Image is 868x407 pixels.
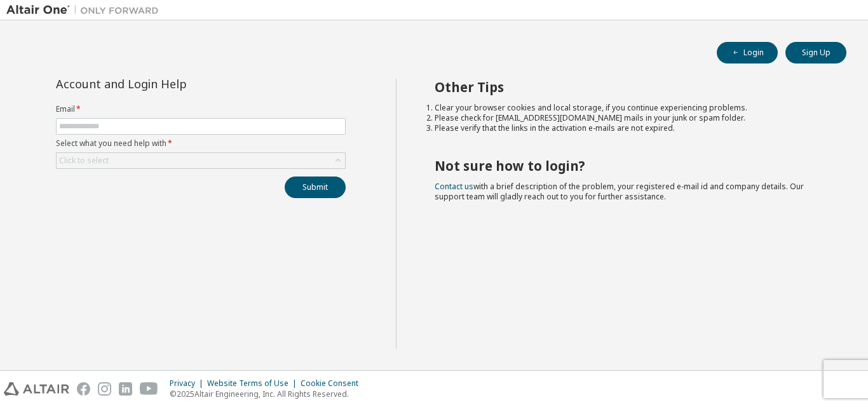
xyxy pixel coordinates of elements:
[435,181,804,202] span: with a brief description of the problem, your registered e-mail id and company details. Our suppo...
[435,113,824,123] li: Please check for [EMAIL_ADDRESS][DOMAIN_NAME] mails in your junk or spam folder.
[435,123,824,133] li: Please verify that the links in the activation e-mails are not expired.
[140,382,158,396] img: youtube.svg
[56,138,346,149] label: Select what you need help with
[435,103,824,113] li: Clear your browser cookies and local storage, if you continue experiencing problems.
[717,42,778,63] button: Login
[435,79,824,95] h2: Other Tips
[6,4,165,17] img: Altair One
[57,153,345,168] div: Click to select
[785,42,846,63] button: Sign Up
[285,177,346,198] button: Submit
[59,156,109,166] div: Click to select
[170,378,207,389] div: Privacy
[77,382,90,396] img: facebook.svg
[170,389,366,399] p: © 2025 Altair Engineering, Inc. All Rights Reserved.
[4,382,69,396] img: altair_logo.svg
[301,378,366,389] div: Cookie Consent
[56,104,346,114] label: Email
[207,378,301,389] div: Website Terms of Use
[119,382,132,396] img: linkedin.svg
[98,382,111,396] img: instagram.svg
[435,181,473,192] a: Contact us
[56,79,288,89] div: Account and Login Help
[435,157,824,174] h2: Not sure how to login?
